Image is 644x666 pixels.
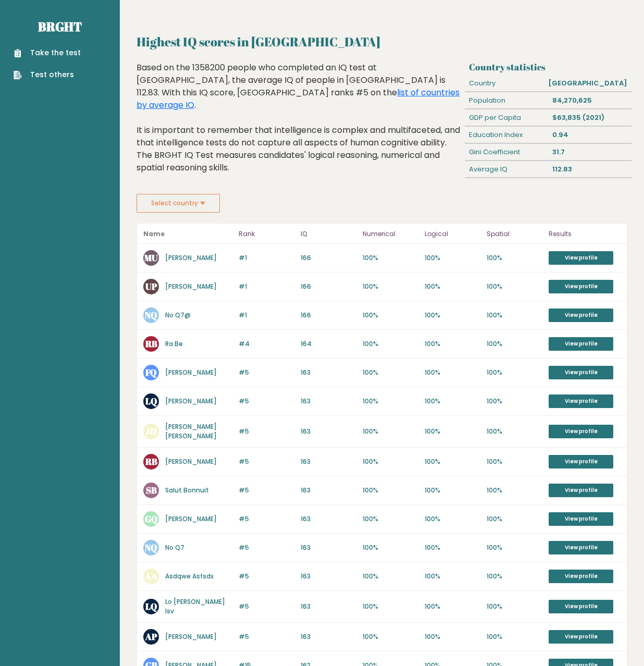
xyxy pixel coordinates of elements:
[363,368,418,377] p: 100%
[301,457,356,466] p: 163
[425,339,480,349] p: 100%
[487,311,542,320] p: 100%
[425,602,480,611] p: 100%
[239,368,294,377] p: #5
[137,61,461,190] div: Based on the 1358200 people who completed an IQ test at [GEOGRAPHIC_DATA], the average IQ of peop...
[425,228,480,240] p: Logical
[144,252,158,264] text: MU
[363,339,418,349] p: 100%
[145,280,157,292] text: UP
[165,311,191,319] a: No Q7@
[425,397,480,406] p: 100%
[549,425,613,438] a: View profile
[465,75,544,92] div: Country
[487,514,542,524] p: 100%
[549,570,613,583] a: View profile
[239,572,294,581] p: #5
[239,282,294,291] p: #1
[145,600,157,612] text: LQ
[549,600,613,613] a: View profile
[487,602,542,611] p: 100%
[549,394,613,408] a: View profile
[143,229,165,238] b: Name
[146,484,157,496] text: SB
[301,572,356,581] p: 163
[301,282,356,291] p: 166
[239,397,294,406] p: #5
[239,253,294,263] p: #1
[165,514,217,523] a: [PERSON_NAME]
[145,455,157,467] text: RB
[487,228,542,240] p: Spatial
[549,512,613,526] a: View profile
[465,127,548,143] div: Education Index
[301,397,356,406] p: 163
[165,368,217,377] a: [PERSON_NAME]
[301,632,356,642] p: 163
[487,572,542,581] p: 100%
[301,368,356,377] p: 163
[145,631,157,643] text: AP
[549,366,613,379] a: View profile
[301,602,356,611] p: 163
[465,161,548,178] div: Average IQ
[548,161,631,178] div: 112.83
[425,368,480,377] p: 100%
[425,253,480,263] p: 100%
[548,92,631,109] div: 84,270,625
[425,427,480,436] p: 100%
[465,109,548,126] div: GDP per Capita
[425,486,480,495] p: 100%
[549,630,613,644] a: View profile
[239,543,294,552] p: #5
[363,602,418,611] p: 100%
[145,395,157,407] text: LQ
[425,457,480,466] p: 100%
[548,127,631,143] div: 0.94
[165,339,183,348] a: Ra Be
[301,311,356,320] p: 166
[14,47,81,58] a: Take the test
[239,632,294,642] p: #5
[144,570,157,582] text: AA
[425,572,480,581] p: 100%
[549,484,613,497] a: View profile
[487,397,542,406] p: 100%
[549,228,621,240] p: Results
[487,543,542,552] p: 100%
[239,486,294,495] p: #5
[363,543,418,552] p: 100%
[487,457,542,466] p: 100%
[145,541,157,553] text: NQ
[137,194,220,213] button: Select country
[549,337,613,351] a: View profile
[363,311,418,320] p: 100%
[145,366,157,378] text: FQ
[38,18,82,35] a: Brght
[301,427,356,436] p: 163
[544,75,631,92] div: [GEOGRAPHIC_DATA]
[239,228,294,240] p: Rank
[548,109,631,126] div: $63,835 (2021)
[301,253,356,263] p: 166
[301,228,356,240] p: IQ
[165,543,184,552] a: No Q7
[239,514,294,524] p: #5
[425,543,480,552] p: 100%
[363,253,418,263] p: 100%
[363,457,418,466] p: 100%
[549,455,613,468] a: View profile
[363,228,418,240] p: Numerical
[487,368,542,377] p: 100%
[363,397,418,406] p: 100%
[239,427,294,436] p: #5
[145,513,158,525] text: GQ
[165,597,225,615] a: Lo [PERSON_NAME] Isv
[425,514,480,524] p: 100%
[165,457,217,466] a: [PERSON_NAME]
[549,251,613,265] a: View profile
[165,422,217,440] a: [PERSON_NAME] [PERSON_NAME]
[301,486,356,495] p: 163
[363,514,418,524] p: 100%
[165,397,217,405] a: [PERSON_NAME]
